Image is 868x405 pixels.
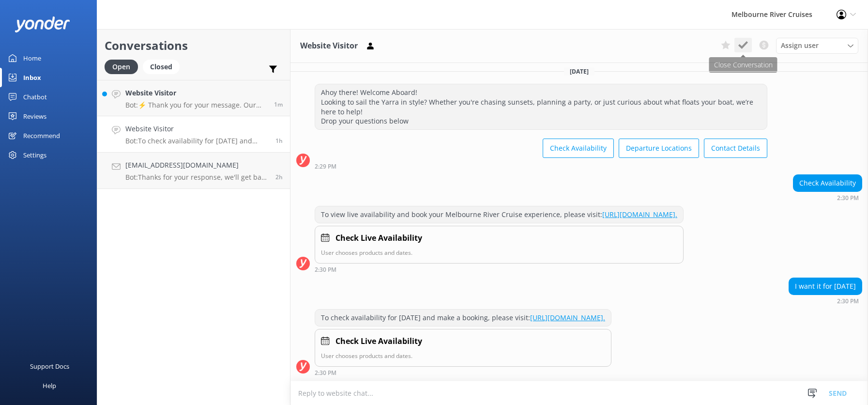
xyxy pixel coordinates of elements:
div: To view live availability and book your Melbourne River Cruise experience, please visit: [315,206,683,223]
button: Check Availability [543,139,614,158]
div: To check availability for [DATE] and make a booking, please visit: [315,310,611,326]
h4: [EMAIL_ADDRESS][DOMAIN_NAME] [125,160,268,171]
span: [DATE] [564,67,594,76]
div: Home [23,48,41,68]
a: [URL][DOMAIN_NAME]. [602,210,677,219]
span: Sep 25 2025 03:55pm (UTC +10:00) Australia/Sydney [274,100,283,109]
p: Bot: ⚡ Thank you for your message. Our office hours are Mon - Fri 9.30am - 5pm. We'll get back to... [125,101,267,109]
p: User chooses products and dates. [321,351,605,360]
div: Assign User [776,38,858,53]
span: Assign user [781,40,819,51]
div: Sep 25 2025 02:30pm (UTC +10:00) Australia/Sydney [789,297,862,304]
div: Reviews [23,107,46,126]
div: Sep 25 2025 02:30pm (UTC +10:00) Australia/Sydney [793,194,862,201]
img: yonder-white-logo.png [15,16,70,32]
div: Settings [23,145,46,165]
h4: Website Visitor [125,88,267,98]
h4: Website Visitor [125,124,268,134]
div: Chatbot [23,87,47,107]
a: [URL][DOMAIN_NAME]. [530,313,605,322]
div: Support Docs [30,357,69,376]
a: Open [105,61,143,72]
span: Sep 25 2025 01:37pm (UTC +10:00) Australia/Sydney [275,173,283,181]
strong: 2:30 PM [315,267,336,273]
a: Website VisitorBot:To check availability for [DATE] and make a booking, please visit: [URL][DOMAI... [97,116,290,153]
div: I want it for [DATE] [789,278,862,295]
strong: 2:30 PM [837,195,859,201]
p: User chooses products and dates. [321,248,677,257]
h3: Website Visitor [300,40,358,52]
div: Open [105,60,138,74]
button: Contact Details [704,139,767,158]
button: Departure Locations [619,139,699,158]
div: Sep 25 2025 02:30pm (UTC +10:00) Australia/Sydney [315,369,611,376]
div: Ahoy there! Welcome Aboard! Looking to sail the Yarra in style? Whether you're chasing sunsets, p... [315,84,767,129]
p: Bot: Thanks for your response, we'll get back to you as soon as we can during opening hours. [125,173,268,182]
a: Website VisitorBot:⚡ Thank you for your message. Our office hours are Mon - Fri 9.30am - 5pm. We'... [97,80,290,116]
div: Recommend [23,126,60,145]
div: Sep 25 2025 02:29pm (UTC +10:00) Australia/Sydney [315,163,767,170]
a: [EMAIL_ADDRESS][DOMAIN_NAME]Bot:Thanks for your response, we'll get back to you as soon as we can... [97,153,290,189]
a: Closed [143,61,184,72]
h4: Check Live Availability [335,335,422,348]
div: Closed [143,60,180,74]
div: Sep 25 2025 02:30pm (UTC +10:00) Australia/Sydney [315,266,684,273]
strong: 2:30 PM [315,370,336,376]
div: Check Availability [793,175,862,191]
div: Inbox [23,68,41,87]
p: Bot: To check availability for [DATE] and make a booking, please visit: [URL][DOMAIN_NAME]. [125,137,268,145]
div: Help [43,376,56,395]
h2: Conversations [105,36,283,55]
strong: 2:29 PM [315,164,336,170]
h4: Check Live Availability [335,232,422,245]
span: Sep 25 2025 02:30pm (UTC +10:00) Australia/Sydney [275,137,283,145]
strong: 2:30 PM [837,298,859,304]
